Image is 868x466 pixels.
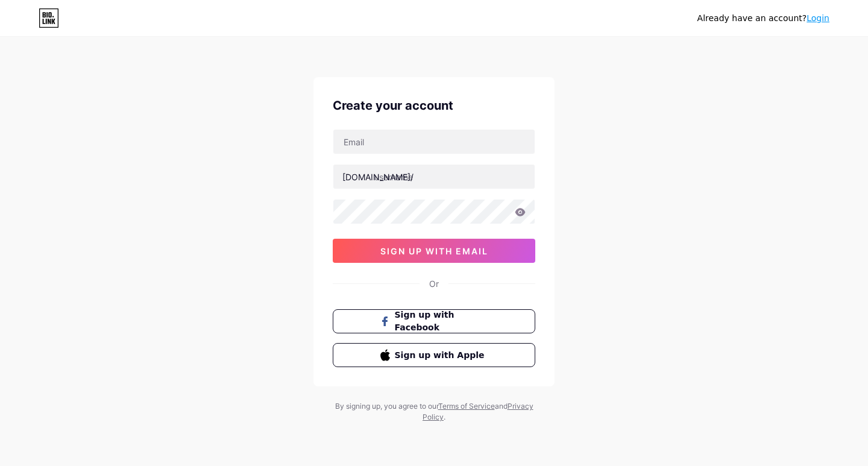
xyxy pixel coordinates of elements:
[333,96,535,115] div: Create your account
[333,239,535,263] button: sign up with email
[697,12,829,25] div: Already have an account?
[333,343,535,367] button: Sign up with Apple
[380,246,488,256] span: sign up with email
[332,401,536,423] div: By signing up, you agree to our and .
[342,171,414,183] div: [DOMAIN_NAME]/
[438,401,495,411] a: Terms of Service
[395,349,488,362] span: Sign up with Apple
[429,277,439,290] div: Or
[333,130,535,154] input: Email
[395,309,488,334] span: Sign up with Facebook
[807,13,829,23] a: Login
[333,165,535,189] input: username
[333,309,535,333] button: Sign up with Facebook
